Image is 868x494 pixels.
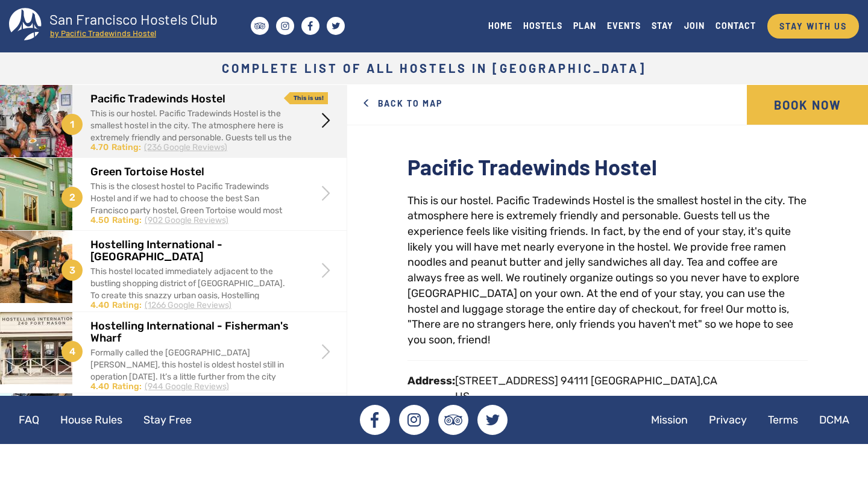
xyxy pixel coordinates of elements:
div: (1266 Google Reviews) [145,299,231,311]
a: STAY WITH US [767,14,859,39]
a: House Rules [51,405,132,435]
span: CA [703,374,717,387]
h2: Pacific Tradewinds Hostel [407,155,808,179]
h2: Green Tortoise Hostel [90,166,292,178]
div: This is our hostel. Pacific Tradewinds Hostel is the smallest hostel in the city. The atmosphere ... [90,108,292,180]
div: (236 Google Reviews) [144,142,227,154]
span: 3 [61,260,83,281]
div: (944 Google Reviews) [145,381,229,393]
span: 94111 [561,374,588,387]
a: Facebook [360,405,390,435]
div: US [455,389,717,404]
div: 4.40 [90,299,109,311]
a: CONTACT [710,17,761,34]
a: HOME [483,17,518,34]
span: [GEOGRAPHIC_DATA] [591,374,700,387]
div: (902 Google Reviews) [145,214,228,227]
a: EVENTS [602,17,646,34]
div: This is the closest hostel to Pacific Tradewinds Hostel and if we had to choose the best San Fran... [90,181,292,265]
div: This hostel located immediately adjacent to the bustling shopping district of [GEOGRAPHIC_DATA]. ... [90,266,292,350]
a: HOSTELS [518,17,568,34]
a: San Francisco Hostels Club by Pacific Tradewinds Hostel [9,8,229,44]
div: Formally called the [GEOGRAPHIC_DATA][PERSON_NAME], this hostel is oldest hostel still in operati... [90,347,292,431]
div: Address: [407,373,455,389]
a: Terms [758,405,808,435]
div: Rating: [112,381,142,393]
tspan: by Pacific Tradewinds Hostel [50,28,156,38]
div: 4.50 [90,214,109,227]
h2: Hostelling International - [GEOGRAPHIC_DATA] [90,239,292,263]
a: Twitter [477,405,508,435]
div: Rating: [112,142,141,154]
span: 2 [61,187,83,208]
a: Privacy [699,405,756,435]
a: Book Now [747,85,868,125]
a: DCMA [810,405,859,435]
a: PLAN [568,17,602,34]
h2: Hostelling International - Fisherman's Wharf [90,320,292,345]
div: This is our hostel. Pacific Tradewinds Hostel is the smallest hostel in the city. The atmosphere ... [407,193,808,348]
div: 4.40 [90,381,109,393]
a: Instagram [399,405,429,435]
tspan: San Francisco Hostels Club [49,10,218,28]
div: , [455,373,717,389]
span: 4 [61,341,83,362]
h2: Pacific Tradewinds Hostel [90,93,292,105]
a: STAY [646,17,679,34]
div: Rating: [112,214,142,227]
a: Stay Free [134,405,201,435]
a: Tripadvisor [438,405,468,435]
a: JOIN [679,17,710,34]
span: [STREET_ADDRESS] [455,374,558,387]
div: Rating: [112,299,142,311]
div: 4.70 [90,142,108,154]
span: 1 [61,114,83,135]
a: FAQ [9,405,49,435]
a: Back to Map [356,85,448,122]
a: Mission [641,405,697,435]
